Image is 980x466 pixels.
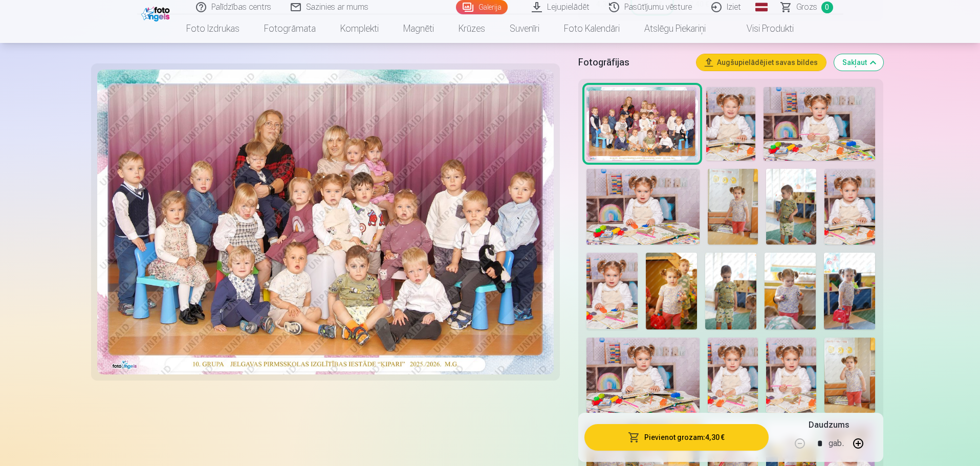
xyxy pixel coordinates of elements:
[834,54,883,71] button: Sakļaut
[809,419,849,431] h5: Daudzums
[829,431,844,456] div: gab.
[174,14,252,43] a: Foto izdrukas
[578,55,688,70] h5: Fotogrāfijas
[391,14,446,43] a: Magnēti
[328,14,391,43] a: Komplekti
[821,2,833,13] span: 0
[696,54,826,71] button: Augšupielādējiet savas bildes
[497,14,552,43] a: Suvenīri
[584,424,768,451] button: Pievienot grozam:4,30 €
[141,4,172,21] img: /fa1
[446,14,497,43] a: Krūzes
[718,14,806,43] a: Visi produkti
[632,14,718,43] a: Atslēgu piekariņi
[552,14,632,43] a: Foto kalendāri
[796,1,817,13] span: Grozs
[252,14,328,43] a: Fotogrāmata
